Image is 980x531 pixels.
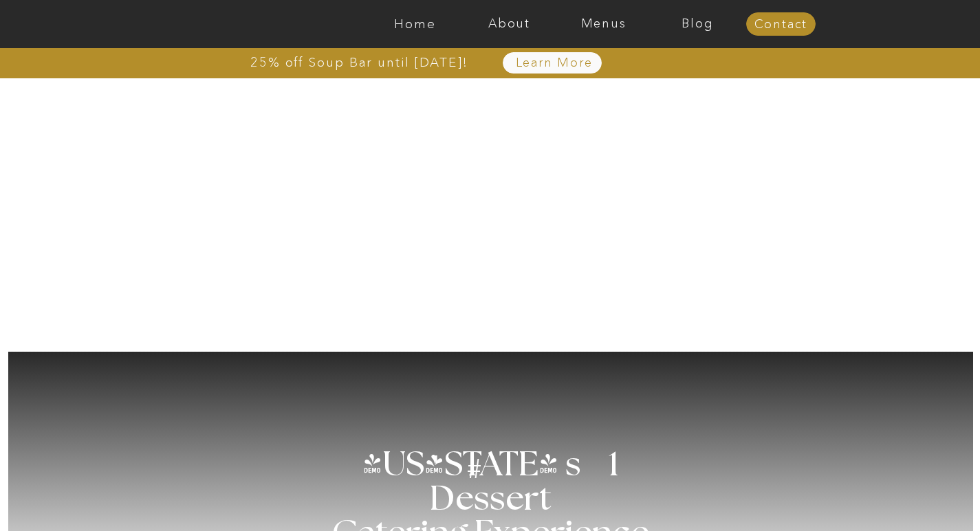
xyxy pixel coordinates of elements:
h3: ' [411,451,464,479]
a: Contact [746,18,816,32]
a: Home [368,17,462,31]
a: Learn More [483,56,624,70]
a: Blog [651,17,745,31]
h3: # [437,455,515,495]
a: 25% off Soup Bar until [DATE]! [201,56,518,69]
a: Menus [556,17,651,31]
a: About [462,17,556,31]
